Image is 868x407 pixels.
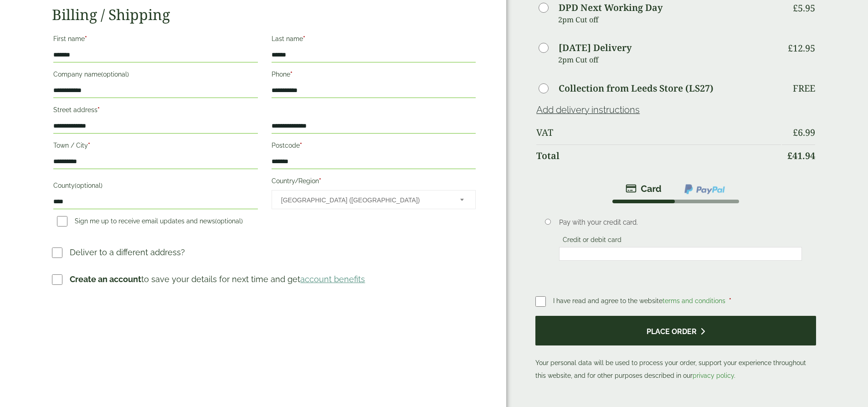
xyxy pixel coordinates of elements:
[663,297,725,304] a: terms and conditions
[272,175,476,190] label: Country/Region
[683,183,726,195] img: ppcp-gateway.png
[558,13,781,26] p: 2pm Cut off
[70,246,185,258] p: Deliver to a different address?
[536,104,640,115] a: Add delivery instructions
[53,32,257,48] label: First name
[303,35,305,42] abbr: required
[787,149,792,162] span: £
[559,43,632,52] label: [DATE] Delivery
[793,126,798,139] span: £
[319,177,321,185] abbr: required
[788,42,793,54] span: £
[793,126,815,139] bdi: 6.99
[272,190,476,209] span: Country/Region
[626,183,662,194] img: stripe.png
[272,68,476,83] label: Phone
[559,236,625,246] label: Credit or debit card
[70,273,365,285] p: to save your details for next time and get
[536,122,781,144] th: VAT
[562,250,799,258] iframe: Secure card payment input frame
[53,103,257,119] label: Street address
[300,274,365,284] a: account benefits
[793,83,815,94] p: Free
[787,149,815,162] bdi: 41.94
[53,179,257,195] label: County
[553,297,727,304] span: I have read and agree to the website
[536,144,781,167] th: Total
[559,3,663,12] label: DPD Next Working Day
[272,139,476,155] label: Postcode
[281,191,448,210] span: United Kingdom (UK)
[52,6,477,23] h2: Billing / Shipping
[98,106,100,113] abbr: required
[793,2,798,14] span: £
[300,142,302,149] abbr: required
[559,217,802,227] p: Pay with your credit card.
[535,316,816,345] button: Place order
[75,182,103,189] span: (optional)
[272,32,476,48] label: Last name
[53,217,247,227] label: Sign me up to receive email updates and news
[558,53,781,67] p: 2pm Cut off
[215,217,243,225] span: (optional)
[559,84,714,93] label: Collection from Leeds Store (LS27)
[53,139,257,155] label: Town / City
[70,274,141,284] strong: Create an account
[535,316,816,382] p: Your personal data will be used to process your order, support your experience throughout this we...
[101,71,129,78] span: (optional)
[53,68,257,83] label: Company name
[85,35,87,42] abbr: required
[57,216,67,227] input: Sign me up to receive email updates and news(optional)
[729,297,731,304] abbr: required
[693,372,734,379] a: privacy policy
[88,142,90,149] abbr: required
[793,2,815,14] bdi: 5.95
[290,71,293,78] abbr: required
[788,42,815,54] bdi: 12.95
